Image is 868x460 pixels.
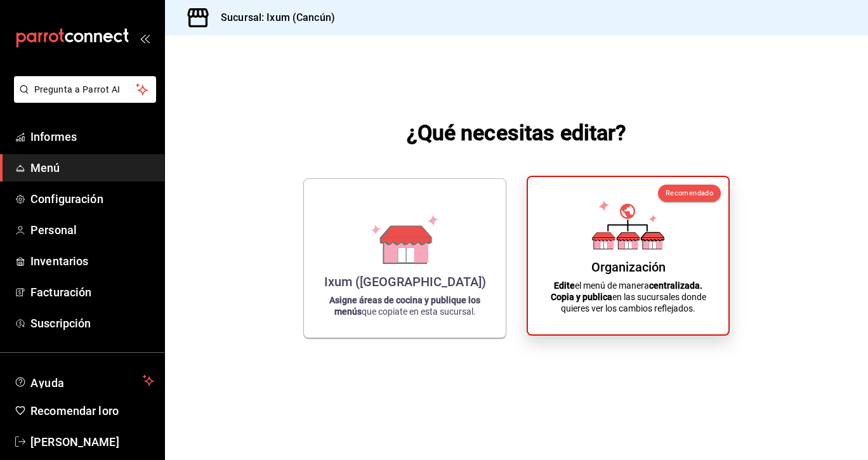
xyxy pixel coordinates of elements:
[30,130,77,143] font: Informes
[666,189,713,197] font: Recomendado
[329,295,480,317] font: Asigne áreas de cocina y publique los menús
[30,376,65,390] font: Ayuda
[362,306,476,317] font: que copiate en esta sucursal.
[34,84,121,95] font: Pregunta a Parrot AI
[30,404,119,417] font: Recomendar loro
[30,317,91,330] font: Suscripción
[575,280,649,291] font: el menú de manera
[30,161,60,174] font: Menú
[30,435,119,449] font: [PERSON_NAME]
[561,292,706,313] font: en las sucursales donde quieres ver los cambios reflejados.
[9,92,156,105] a: Pregunta a Parrot AI
[324,274,486,289] font: Ixum ([GEOGRAPHIC_DATA])
[221,11,335,23] font: Sucursal: Ixum (Cancún)
[14,76,156,103] button: Pregunta a Parrot AI
[649,280,702,291] font: centralizada.
[554,280,575,291] font: Edite
[30,223,77,237] font: Personal
[30,192,103,206] font: Configuración
[551,292,612,302] font: Copia y publica
[30,286,91,299] font: Facturación
[407,120,627,145] font: ¿Qué necesitas editar?
[140,33,150,43] button: abrir_cajón_menú
[30,254,88,268] font: Inventarios
[591,260,666,275] font: Organización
